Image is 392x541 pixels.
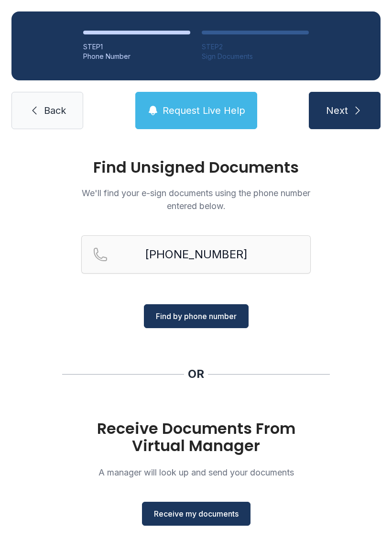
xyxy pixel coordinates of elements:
[81,235,311,274] input: Reservation phone number
[81,187,311,212] p: We'll find your e-sign documents using the phone number entered below.
[81,420,311,454] h1: Receive Documents From Virtual Manager
[188,366,204,382] div: OR
[83,52,190,61] div: Phone Number
[326,104,348,117] span: Next
[44,104,66,117] span: Back
[83,42,190,52] div: STEP 1
[81,466,311,479] p: A manager will look up and send your documents
[156,310,237,322] span: Find by phone number
[154,508,239,519] span: Receive my documents
[81,160,311,175] h1: Find Unsigned Documents
[202,52,309,61] div: Sign Documents
[163,104,245,117] span: Request Live Help
[202,42,309,52] div: STEP 2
